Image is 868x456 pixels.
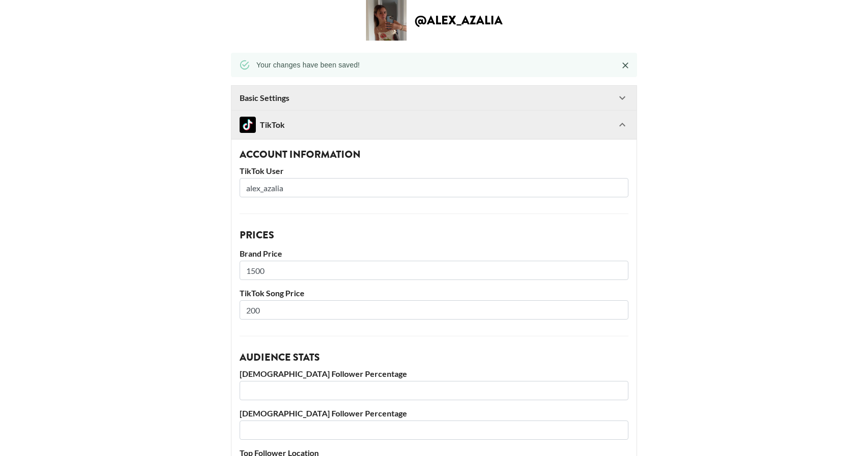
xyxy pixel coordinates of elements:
[240,353,628,363] h3: Audience Stats
[240,93,289,103] strong: Basic Settings
[240,369,628,379] label: [DEMOGRAPHIC_DATA] Follower Percentage
[415,14,503,26] h2: @ alex_azalia
[240,117,256,133] img: TikTok
[256,56,360,74] div: Your changes have been saved!
[240,408,628,418] label: [DEMOGRAPHIC_DATA] Follower Percentage
[240,150,628,160] h3: Account Information
[240,230,628,240] h3: Prices
[618,58,633,73] button: Close
[231,86,637,110] div: Basic Settings
[231,111,637,139] div: TikTokTikTok
[240,249,628,259] label: Brand Price
[240,166,628,176] label: TikTok User
[240,117,285,133] div: TikTok
[240,288,628,298] label: TikTok Song Price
